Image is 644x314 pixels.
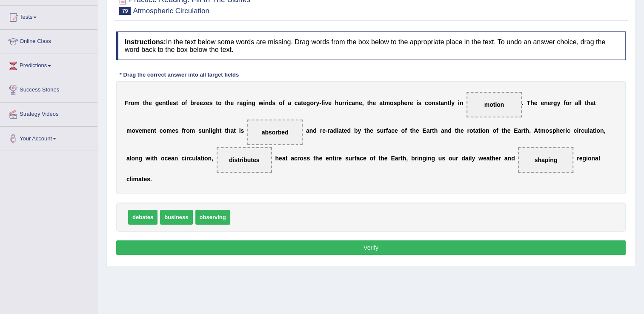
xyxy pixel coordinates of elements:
b: e [149,100,152,106]
a: Predictions [0,54,97,75]
b: o [401,127,405,134]
b: o [310,100,314,106]
b: e [507,127,511,134]
a: Online Class [0,30,97,51]
b: f [321,100,323,106]
span: Drop target [247,120,303,145]
b: m [540,127,545,134]
b: b [354,127,358,134]
b: h [401,100,404,106]
b: i [211,127,212,134]
b: a [388,127,391,134]
b: a [197,155,201,162]
b: g [306,100,310,106]
b: w [146,155,150,162]
b: e [541,100,544,106]
b: o [163,127,167,134]
b: i [458,100,460,106]
b: t [364,127,366,134]
button: Verify [116,240,626,255]
b: v [135,127,139,134]
a: Your Account [0,127,97,148]
b: a [288,100,291,106]
b: c [160,127,163,134]
b: i [565,127,567,134]
b: t [176,100,178,106]
b: c [581,127,584,134]
b: e [328,100,332,106]
b: n [432,100,435,106]
b: r [237,100,239,106]
b: . [529,127,531,134]
b: e [395,127,398,134]
b: r [298,155,300,162]
b: l [588,127,590,134]
b: e [279,155,282,162]
b: d [269,100,272,106]
b: w [259,100,263,106]
b: e [147,127,151,134]
b: t [473,127,475,134]
b: n [248,100,252,106]
b: n [309,127,313,134]
b: F [125,100,129,106]
b: l [578,100,580,106]
b: i [577,127,578,134]
b: a [379,100,383,106]
b: A [534,127,538,134]
span: Drop target [518,147,573,173]
b: g [139,155,143,162]
b: n [205,127,209,134]
b: d [333,127,337,134]
b: n [544,100,548,106]
span: Drop target [217,147,272,173]
b: t [301,100,303,106]
b: h [154,155,158,162]
b: i [481,127,482,134]
span: 79 [119,7,131,15]
b: t [225,100,227,106]
b: n [460,100,464,106]
b: l [130,155,132,162]
b: t [234,127,236,134]
b: a [590,127,593,134]
b: l [209,127,211,134]
b: t [538,127,540,134]
b: e [359,100,362,106]
b: t [455,127,457,134]
b: p [397,100,401,106]
b: . [522,100,524,106]
b: t [478,127,481,134]
b: a [575,100,578,106]
b: y [451,100,455,106]
b: b [190,100,194,106]
b: s [377,127,380,134]
b: r [314,100,316,106]
b: n [444,127,448,134]
b: s [173,100,176,106]
b: - [326,127,328,134]
b: v [325,100,328,106]
b: o [218,100,222,106]
b: a [330,127,333,134]
b: r [429,127,432,134]
b: n [329,155,333,162]
b: m [166,127,172,134]
b: p [552,127,556,134]
b: a [590,100,594,106]
span: absorbed [262,129,289,136]
b: h [366,127,370,134]
span: motion [484,101,504,108]
b: e [370,127,373,134]
a: Success Stories [0,78,97,100]
b: o [186,127,190,134]
b: t [594,100,596,106]
b: t [383,100,385,106]
b: r [407,100,409,106]
b: t [410,127,412,134]
b: i [323,100,325,106]
b: o [566,100,570,106]
b: m [190,127,195,134]
b: t [200,155,203,162]
b: e [230,100,234,106]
